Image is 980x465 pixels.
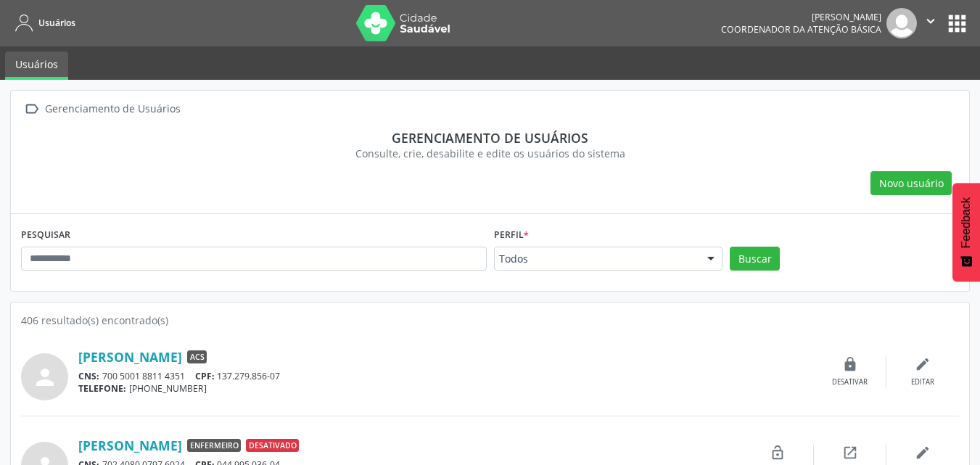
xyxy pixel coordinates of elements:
[730,247,780,271] button: Buscar
[21,313,959,328] div: 406 resultado(s) encontrado(s)
[960,197,973,248] span: Feedback
[31,130,949,146] div: Gerenciamento de usuários
[923,13,939,29] i: 
[915,445,931,461] i: edit
[78,349,182,365] a: [PERSON_NAME]
[721,11,881,23] div: [PERSON_NAME]
[915,356,931,372] i: edit
[78,437,182,453] a: [PERSON_NAME]
[31,146,949,161] div: Consulte, crie, desabilite e edite os usuários do sistema
[187,350,207,363] span: ACS
[5,52,68,80] a: Usuários
[246,439,299,452] span: Desativado
[78,370,814,382] div: 700 5001 8811 4351 137.279.856-07
[32,364,58,390] i: person
[944,11,970,36] button: apps
[42,99,183,120] div: Gerenciamento de Usuários
[21,99,42,120] i: 
[21,224,70,247] label: PESQUISAR
[78,382,126,395] span: TELEFONE:
[494,224,529,247] label: Perfil
[917,8,944,38] button: 
[842,445,858,461] i: open_in_new
[842,356,858,372] i: lock
[952,183,980,281] button: Feedback - Mostrar pesquisa
[78,382,814,395] div: [PHONE_NUMBER]
[195,370,215,382] span: CPF:
[770,445,786,461] i: lock_open
[78,370,99,382] span: CNS:
[879,176,944,191] span: Novo usuário
[10,11,75,35] a: Usuários
[21,99,183,120] a:  Gerenciamento de Usuários
[870,171,952,196] button: Novo usuário
[187,439,241,452] span: Enfermeiro
[499,252,693,266] span: Todos
[886,8,917,38] img: img
[38,17,75,29] span: Usuários
[832,377,868,387] div: Desativar
[911,377,934,387] div: Editar
[721,23,881,36] span: Coordenador da Atenção Básica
